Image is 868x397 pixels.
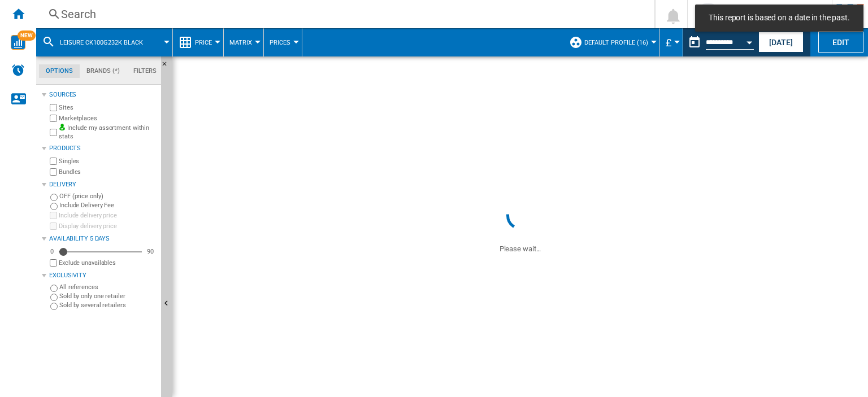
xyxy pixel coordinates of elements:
[59,301,157,309] label: Sold by several retailers
[59,124,66,130] img: mysite-bg-18x18.png
[666,37,671,49] span: £
[50,285,58,292] input: All references
[500,245,541,253] ng-transclude: Please wait...
[50,168,57,176] input: Bundles
[59,103,157,112] label: Sites
[11,63,25,77] img: alerts-logo.svg
[59,211,157,220] label: Include delivery price
[59,222,157,230] label: Display delivery price
[18,30,36,41] span: NEW
[49,271,157,280] div: Exclusivity
[50,158,57,165] input: Singles
[59,168,157,176] label: Bundles
[683,28,756,56] div: This report is based on a date in the past.
[50,115,57,122] input: Marketplaces
[50,212,57,219] input: Include delivery price
[42,28,167,56] div: LEISURE CK100G232K BLACK
[50,259,57,267] input: Display delivery price
[584,39,648,46] span: Default profile (16)
[47,247,57,256] div: 0
[49,180,157,189] div: Delivery
[50,223,57,230] input: Display delivery price
[60,28,154,56] button: LEISURE CK100G232K BLACK
[127,64,163,78] md-tab-item: Filters
[660,28,683,56] md-menu: Currency
[50,294,58,301] input: Sold by only one retailer
[50,194,58,201] input: OFF (price only)
[195,28,218,56] button: Price
[80,64,127,78] md-tab-item: Brands (*)
[229,28,258,56] button: Matrix
[683,31,706,54] button: md-calendar
[144,247,157,256] div: 90
[818,32,863,53] button: Edit
[50,125,57,139] input: Include my assortment within stats
[60,39,143,46] span: LEISURE CK100G232K BLACK
[229,39,252,46] span: Matrix
[161,56,175,77] button: Hide
[39,64,80,78] md-tab-item: Options
[195,39,212,46] span: Price
[59,259,157,267] label: Exclude unavailables
[179,28,218,56] div: Price
[59,283,157,291] label: All references
[270,28,296,56] button: Prices
[11,35,25,50] img: wise-card.svg
[59,246,142,258] md-slider: Availability
[59,201,157,210] label: Include Delivery Fee
[584,28,654,56] button: Default profile (16)
[59,292,157,300] label: Sold by only one retailer
[50,203,58,210] input: Include Delivery Fee
[50,104,57,111] input: Sites
[49,234,157,243] div: Availability 5 Days
[666,28,677,56] button: £
[61,6,625,22] div: Search
[59,157,157,165] label: Singles
[59,114,157,123] label: Marketplaces
[59,124,157,141] label: Include my assortment within stats
[705,12,853,24] span: This report is based on a date in the past.
[49,144,157,153] div: Products
[739,30,759,51] button: Open calendar
[270,39,290,46] span: Prices
[758,32,804,53] button: [DATE]
[49,90,157,99] div: Sources
[59,192,157,200] label: OFF (price only)
[569,28,654,56] div: Default profile (16)
[50,303,58,310] input: Sold by several retailers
